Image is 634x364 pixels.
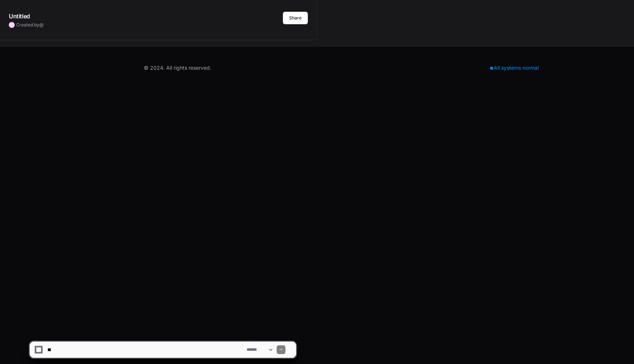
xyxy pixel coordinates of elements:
[9,12,30,21] h1: Untitled
[16,22,44,28] span: Created by
[486,63,543,73] div: All systems normal
[283,12,308,24] button: Share
[39,22,44,28] span: @
[144,64,211,72] div: © 2024. All rights reserved.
